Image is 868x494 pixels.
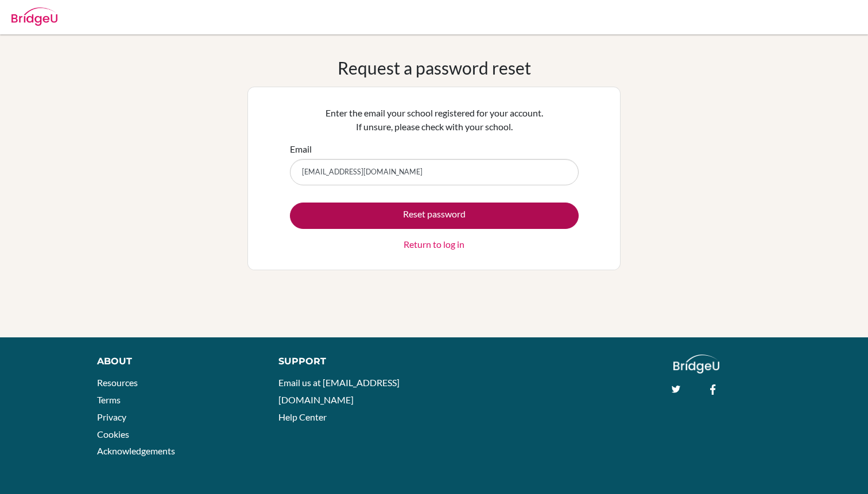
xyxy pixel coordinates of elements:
[404,238,464,251] a: Return to log in
[97,355,253,368] div: About
[278,355,422,368] div: Support
[278,377,400,405] a: Email us at [EMAIL_ADDRESS][DOMAIN_NAME]
[97,394,121,405] a: Terms
[97,445,175,456] a: Acknowledgements
[278,411,327,422] a: Help Center
[11,7,57,26] img: Bridge-U
[97,429,129,439] a: Cookies
[97,411,126,422] a: Privacy
[290,142,312,156] label: Email
[290,106,579,134] p: Enter the email your school registered for your account. If unsure, please check with your school.
[338,57,531,78] h1: Request a password reset
[290,203,579,229] button: Reset password
[673,355,720,374] img: logo_white@2x-f4f0deed5e89b7ecb1c2cc34c3e3d731f90f0f143d5ea2071677605dd97b5244.png
[97,377,138,388] a: Resources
